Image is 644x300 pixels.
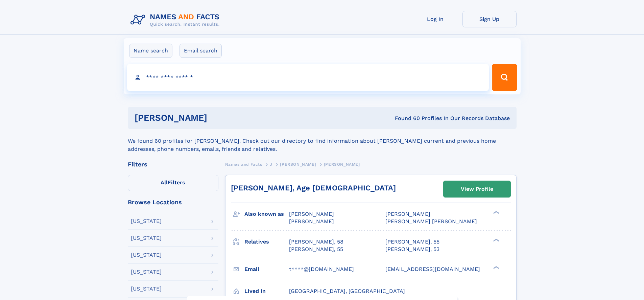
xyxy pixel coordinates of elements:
div: Browse Locations [128,199,218,205]
span: [GEOGRAPHIC_DATA], [GEOGRAPHIC_DATA] [289,288,405,294]
h3: Also known as [244,208,289,220]
div: ❯ [492,265,500,270]
label: Name search [129,44,172,58]
a: J [270,160,272,168]
a: [PERSON_NAME], 58 [289,238,343,246]
span: [PERSON_NAME] [289,218,334,225]
label: Filters [128,175,218,191]
div: [US_STATE] [131,286,162,292]
a: [PERSON_NAME], 53 [385,246,439,253]
span: [PERSON_NAME] [280,162,316,167]
a: Names and Facts [225,160,262,168]
span: [PERSON_NAME] [PERSON_NAME] [385,218,477,225]
h3: Relatives [244,236,289,248]
span: [PERSON_NAME] [324,162,360,167]
span: J [270,162,272,167]
span: [EMAIL_ADDRESS][DOMAIN_NAME] [385,266,480,272]
h1: [PERSON_NAME] [135,114,301,122]
div: View Profile [461,181,493,197]
div: ❯ [492,238,500,242]
div: We found 60 profiles for [PERSON_NAME]. Check out our directory to find information about [PERSON... [128,129,517,153]
span: [PERSON_NAME] [289,211,334,217]
div: [US_STATE] [131,235,162,241]
label: Email search [180,44,222,58]
h3: Lived in [244,285,289,297]
a: Sign Up [462,11,517,27]
div: ❯ [492,210,500,215]
a: [PERSON_NAME], 55 [385,238,439,246]
span: All [161,179,168,186]
div: Found 60 Profiles In Our Records Database [301,115,510,122]
a: Log In [408,11,462,27]
div: [US_STATE] [131,269,162,275]
button: Search Button [492,64,517,91]
input: search input [127,64,489,91]
img: Logo Names and Facts [128,11,225,29]
div: [US_STATE] [131,218,162,224]
a: [PERSON_NAME] [280,160,316,168]
a: [PERSON_NAME], Age [DEMOGRAPHIC_DATA] [231,184,396,192]
div: Filters [128,161,218,167]
span: [PERSON_NAME] [385,211,430,217]
div: [US_STATE] [131,252,162,258]
a: [PERSON_NAME], 55 [289,246,343,253]
a: View Profile [444,181,510,197]
h3: Email [244,263,289,275]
